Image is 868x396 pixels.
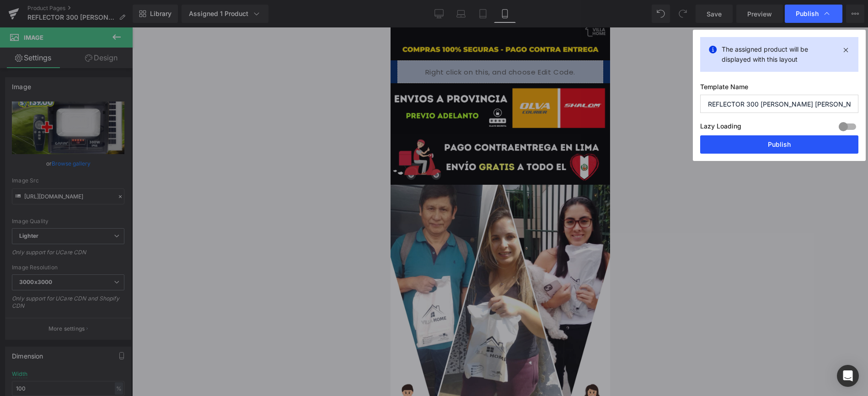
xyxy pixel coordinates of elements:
span: Publish [796,10,819,18]
button: Publish [700,135,858,154]
p: The assigned product will be displayed with this layout [722,44,837,64]
label: Template Name [700,83,858,95]
label: Lazy Loading [700,120,741,135]
div: Open Intercom Messenger [837,365,859,387]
